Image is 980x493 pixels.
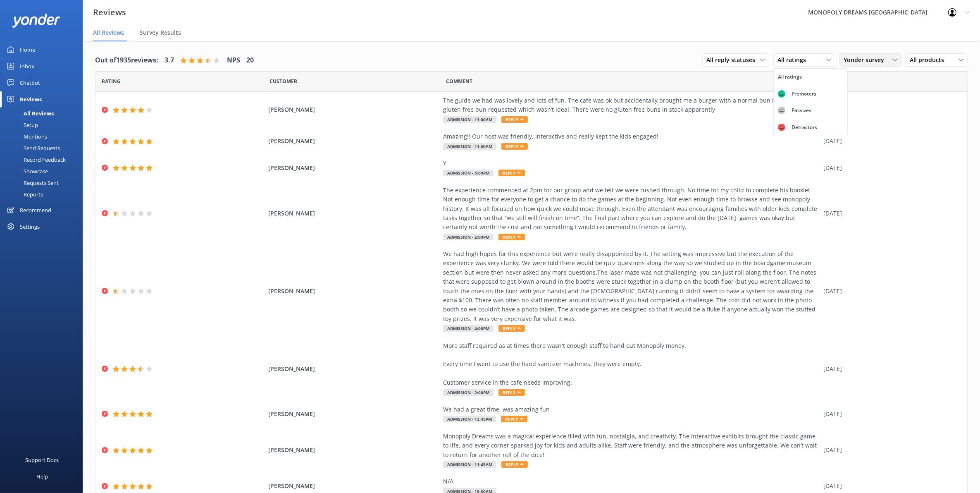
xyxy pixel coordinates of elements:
[5,165,48,177] div: Showcase
[5,131,47,142] div: Mentions
[443,132,819,141] div: Amazing!! Our host was friendly, interactive and really kept the kids engaged!
[498,389,525,396] span: Reply
[5,177,83,189] a: Requests Sent
[498,325,525,332] span: Reply
[268,105,439,114] span: [PERSON_NAME]
[20,202,51,218] div: Recommend
[20,58,34,74] div: Inbox
[268,209,439,218] span: [PERSON_NAME]
[443,96,819,115] div: The guide we had was lovely and lots of fun. The cafe was ok but accidentally brought me a burger...
[443,325,494,332] span: Admission - 4:00pm
[268,287,439,296] span: [PERSON_NAME]
[443,341,819,388] div: More staff required as at times there wasn't enough staff to hand out Monopoly money. Every time ...
[443,170,494,176] span: Admission - 5:00pm
[5,189,43,200] div: Reports
[443,389,494,396] span: Admission - 2:00pm
[5,154,83,165] a: Record Feedback
[823,287,957,296] div: [DATE]
[268,163,439,172] span: [PERSON_NAME]
[778,73,802,81] div: All ratings
[823,105,957,114] div: [DATE]
[5,189,83,200] a: Reports
[5,119,38,131] div: Setup
[5,108,54,119] div: All Reviews
[501,416,527,422] span: Reply
[165,55,174,66] h4: 3.7
[443,116,496,123] span: Admission - 11:00am
[443,159,819,168] div: Y
[443,249,819,323] div: We had high hopes for this experience but we’re really disappointed by it. The setting was impres...
[268,136,439,146] span: [PERSON_NAME]
[5,131,83,142] a: Mentions
[443,477,819,486] div: N/A
[26,452,59,468] div: Support Docs
[443,405,819,414] div: We had a great time, was amazing fun
[269,77,297,85] span: Date
[5,165,83,177] a: Showcase
[227,55,240,66] h4: NPS
[20,91,42,108] div: Reviews
[823,409,957,419] div: [DATE]
[910,55,949,65] span: All products
[12,14,60,27] img: yonder-white-logo.png
[5,142,60,154] div: Send Requests
[823,163,957,172] div: [DATE]
[443,461,496,468] span: Admission - 11:45am
[823,364,957,373] div: [DATE]
[823,481,957,491] div: [DATE]
[785,90,823,98] div: Promoters
[443,416,496,422] span: Admission - 12:45pm
[20,41,35,58] div: Home
[140,29,181,37] span: Survey Results
[501,461,528,468] span: Reply
[498,170,525,176] span: Reply
[5,108,83,119] a: All Reviews
[102,77,121,85] span: Date
[823,136,957,146] div: [DATE]
[5,142,83,154] a: Send Requests
[268,409,439,419] span: [PERSON_NAME]
[777,55,811,65] span: All ratings
[246,55,254,66] h4: 20
[785,106,818,115] div: Passives
[93,29,124,37] span: All Reviews
[95,55,158,66] h4: Out of 1935 reviews:
[844,55,889,65] span: Yonder survey
[5,177,59,189] div: Requests Sent
[823,445,957,455] div: [DATE]
[446,77,472,85] span: Question
[268,445,439,455] span: [PERSON_NAME]
[823,209,957,218] div: [DATE]
[443,432,819,459] div: Monopoly Dreams was a magical experience filled with fun, nostalgia, and creativity. The interact...
[5,119,83,131] a: Setup
[5,154,66,165] div: Record Feedback
[443,143,496,150] span: Admission - 11:00am
[443,186,819,232] div: The experience commenced at 2pm for our group and we felt we were rushed through. No time for my ...
[501,143,528,150] span: Reply
[443,234,494,240] span: Admission - 2:00pm
[268,481,439,491] span: [PERSON_NAME]
[20,218,40,235] div: Settings
[498,234,525,240] span: Reply
[268,364,439,373] span: [PERSON_NAME]
[93,6,126,19] h3: Reviews
[501,116,528,123] span: Reply
[36,468,48,485] div: Help
[785,123,823,132] div: Detractors
[706,55,760,65] span: All reply statuses
[20,74,40,91] div: Chatbot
